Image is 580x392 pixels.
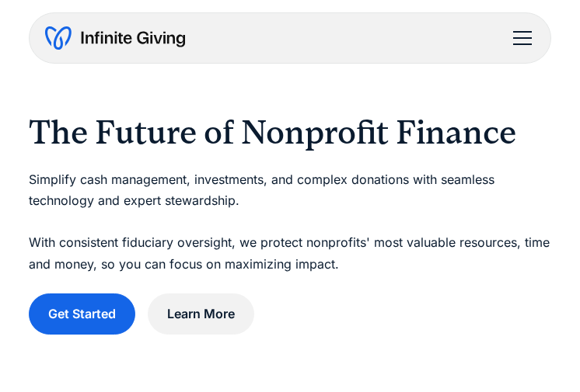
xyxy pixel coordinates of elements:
[148,293,254,335] a: Learn More
[45,26,185,50] a: home
[504,19,535,57] div: menu
[29,112,550,154] h1: The Future of Nonprofit Finance
[29,293,135,335] a: Get Started
[29,169,550,275] p: Simplify cash management, investments, and complex donations with seamless technology and expert ...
